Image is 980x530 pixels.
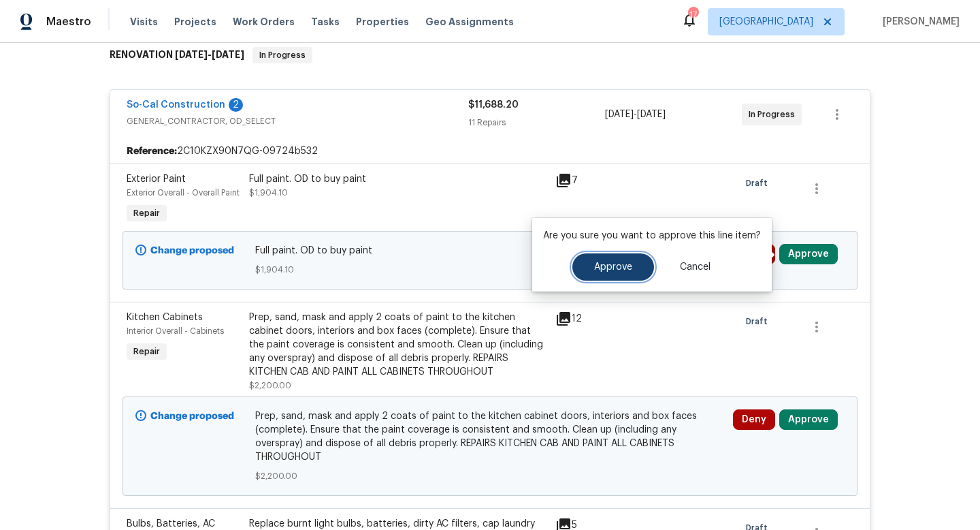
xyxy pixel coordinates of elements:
button: Approve [572,253,654,281]
b: Reference: [127,144,177,158]
span: In Progress [749,108,800,121]
div: RENOVATION [DATE]-[DATE]In Progress [105,33,875,77]
button: Approve [779,409,838,430]
span: - [605,108,666,121]
span: $2,200.00 [255,469,725,483]
span: Cancel [680,262,710,272]
button: Cancel [658,253,732,281]
span: [GEOGRAPHIC_DATA] [719,15,813,29]
span: Projects [174,15,216,29]
span: [DATE] [637,110,666,119]
button: Approve [779,244,838,264]
span: [DATE] [175,50,208,59]
span: Draft [746,315,773,328]
span: Tasks [311,17,340,27]
h6: RENOVATION [110,47,244,63]
span: Properties [356,15,409,29]
div: 12 [555,311,608,327]
div: Prep, sand, mask and apply 2 coats of paint to the kitchen cabinet doors, interiors and box faces... [249,311,547,379]
span: Approve [594,262,632,272]
div: 2 [229,98,243,112]
span: Draft [746,176,773,190]
span: Maestro [46,15,91,29]
div: 2C10KZX90N7QG-09724b532 [110,139,870,163]
span: Full paint. OD to buy paint [255,244,725,258]
div: Full paint. OD to buy paint [249,172,547,186]
div: 11 Repairs [468,116,605,129]
span: Visits [130,15,158,29]
span: GENERAL_CONTRACTOR, OD_SELECT [127,114,468,128]
p: Are you sure you want to approve this line item? [543,229,761,243]
span: $1,904.10 [249,189,288,197]
span: In Progress [254,48,311,62]
span: Kitchen Cabinets [127,313,203,322]
span: [DATE] [212,50,244,59]
span: $2,200.00 [249,381,291,390]
b: Change proposed [150,246,234,255]
span: Repair [128,206,165,220]
span: [DATE] [605,110,634,119]
div: 7 [555,172,608,189]
span: [PERSON_NAME] [877,15,960,29]
a: So-Cal Construction [127,100,225,110]
span: Work Orders [233,15,295,29]
span: Repair [128,345,165,358]
div: 17 [688,8,698,22]
span: Exterior Paint [127,174,186,184]
span: - [175,50,244,59]
span: Prep, sand, mask and apply 2 coats of paint to the kitchen cabinet doors, interiors and box faces... [255,409,725,464]
b: Change proposed [150,411,234,421]
span: $1,904.10 [255,263,725,277]
span: Geo Assignments [425,15,514,29]
span: Exterior Overall - Overall Paint [127,189,240,197]
span: $11,688.20 [468,100,519,110]
span: Interior Overall - Cabinets [127,327,224,335]
button: Deny [733,409,775,430]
